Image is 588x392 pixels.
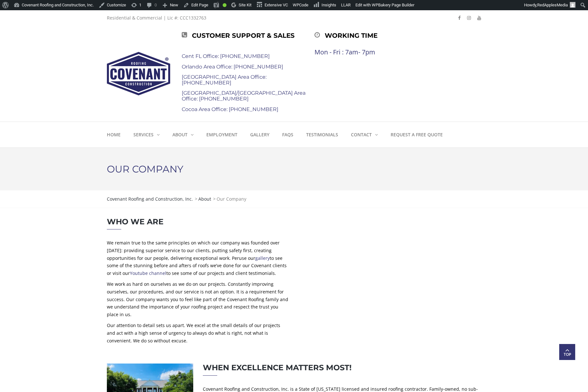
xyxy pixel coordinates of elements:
a: Covenant Roofing and Construction, Inc. [107,196,194,202]
a: About [198,196,212,202]
iframe: Covenant Roofing® Introduction [299,218,481,320]
strong: Home [107,132,121,138]
strong: Request a Free Quote [391,132,443,138]
span: About [198,196,211,202]
a: Top [559,344,575,360]
h1: Our Company [107,157,481,181]
div: > > [107,195,481,203]
a: About [166,122,200,148]
h2: Who we are [107,218,289,226]
div: Good [223,3,226,7]
a: [GEOGRAPHIC_DATA]/[GEOGRAPHIC_DATA] Area Office: [PHONE_NUMBER] [182,90,306,102]
strong: Services [133,132,154,138]
span: Top [559,351,575,358]
a: Employment [200,122,244,148]
strong: Testimonials [306,132,338,138]
a: Gallery [244,122,276,148]
a: Youtube channel [130,270,166,276]
span: Site Kit [239,3,251,7]
strong: Contact [351,132,372,138]
a: Cocoa Area Office: [PHONE_NUMBER] [182,106,278,112]
p: We work as hard on ourselves as we do on our projects. Constantly improving ourselves, our proced... [107,280,289,318]
a: gallery [255,255,270,261]
strong: About [172,132,187,138]
strong: FAQs [282,132,293,138]
span: Our Company [217,196,246,202]
a: Home [107,122,127,148]
a: Contact [345,122,384,148]
p: We remain true to the same principles on which our company was founded over [DATE]: providing sup... [107,239,289,277]
a: Orlando Area Office: [PHONE_NUMBER] [182,64,283,70]
img: Covenant Roofing and Construction, Inc. [107,52,170,95]
a: FAQs [276,122,300,148]
a: Testimonials [300,122,345,148]
div: Mon - Fri : 7am- 7pm [314,49,447,56]
p: Our attention to detail sets us apart. We excel at the small details of our projects and act with... [107,322,289,344]
a: Cent FL Office: [PHONE_NUMBER] [182,53,270,59]
div: Residential & Commercial | Lic #: CCC1332763 [107,10,206,26]
strong: Gallery [250,132,269,138]
span: RedApplesMedia [537,3,568,7]
a: Request a Free Quote [384,122,449,148]
div: Working time [314,30,447,41]
a: [GEOGRAPHIC_DATA] Area Office: [PHONE_NUMBER] [182,74,266,86]
div: Customer Support & Sales [182,30,314,41]
a: Services [127,122,166,148]
span: Covenant Roofing and Construction, Inc. [107,196,193,202]
strong: Employment [206,132,237,138]
h2: When excellence matters most! [203,364,481,372]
